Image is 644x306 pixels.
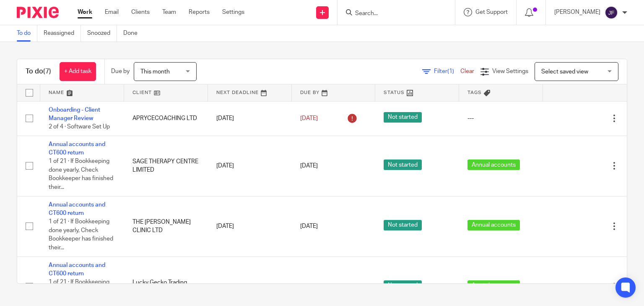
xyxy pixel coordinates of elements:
[43,68,51,75] span: (7)
[467,220,520,230] span: Annual accounts
[384,160,422,170] span: Not started
[17,7,59,18] img: Pixie
[49,202,105,216] a: Annual accounts and CT600 return
[78,8,92,16] a: Work
[460,68,474,74] a: Clear
[49,219,113,251] span: 1 of 21 · If Bookkeeping done yearly, Check Bookkeeper has finished their...
[541,69,588,75] span: Select saved view
[492,68,528,74] span: View Settings
[384,220,422,230] span: Not started
[131,8,150,16] a: Clients
[208,196,292,256] td: [DATE]
[467,90,482,95] span: Tags
[123,25,144,42] a: Done
[162,8,176,16] a: Team
[124,136,208,196] td: SAGE THERAPY CENTRE LIMITED
[434,68,460,74] span: Filter
[26,67,51,76] h1: To do
[222,8,244,16] a: Settings
[354,10,430,18] input: Search
[87,25,117,42] a: Snoozed
[49,262,105,277] a: Annual accounts and CT600 return
[605,6,618,19] img: svg%3E
[467,160,520,170] span: Annual accounts
[124,101,208,136] td: APRYCECOACHING LTD
[447,68,454,74] span: (1)
[300,163,318,169] span: [DATE]
[554,8,600,16] p: [PERSON_NAME]
[111,67,130,76] p: Due by
[208,136,292,196] td: [DATE]
[300,223,318,229] span: [DATE]
[49,124,110,130] span: 2 of 4 · Software Set Up
[467,114,535,123] div: ---
[49,159,113,191] span: 1 of 21 · If Bookkeeping done yearly, Check Bookkeeper has finished their...
[384,112,422,123] span: Not started
[49,107,100,121] a: Onboarding - Client Manager Review
[60,62,96,81] a: + Add task
[300,115,318,121] span: [DATE]
[189,8,210,16] a: Reports
[17,25,37,42] a: To do
[140,69,170,75] span: This month
[475,9,508,15] span: Get Support
[208,101,292,136] td: [DATE]
[105,8,119,16] a: Email
[467,280,520,291] span: Annual accounts
[44,25,81,42] a: Reassigned
[49,141,105,156] a: Annual accounts and CT600 return
[384,280,422,291] span: Not started
[124,196,208,256] td: THE [PERSON_NAME] CLINIC LTD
